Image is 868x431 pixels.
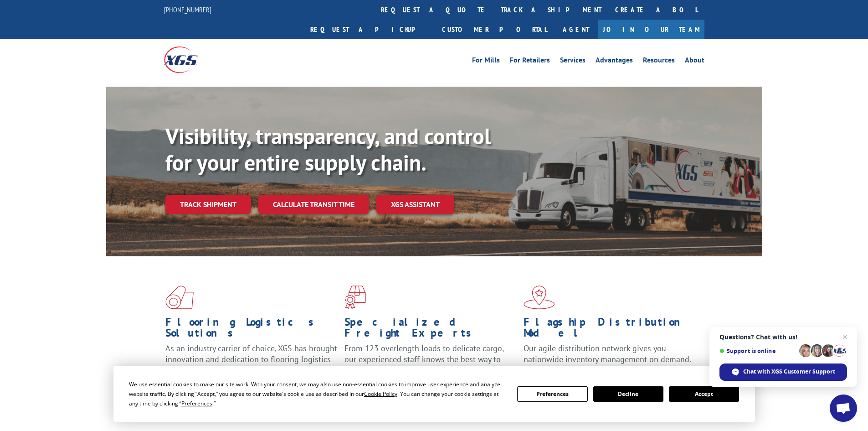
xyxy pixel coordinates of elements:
span: Preferences [181,400,212,407]
button: Preferences [517,386,587,402]
button: Decline [593,386,663,402]
span: Chat with XGS Customer Support [743,368,835,376]
a: Track shipment [165,195,251,214]
div: Chat with XGS Customer Support [719,363,847,381]
a: Join Our Team [598,20,704,39]
a: XGS ASSISTANT [376,195,454,214]
span: Cookie Policy [364,390,397,398]
a: Customer Portal [435,20,554,39]
div: Cookie Consent Prompt [113,366,755,422]
img: xgs-icon-total-supply-chain-intelligence-red [165,286,194,309]
b: Visibility, transparency, and control for your entire supply chain. [165,122,491,177]
span: Close chat [839,332,850,343]
a: Request a pickup [303,20,435,39]
span: Support is online [719,348,796,354]
a: Services [560,57,586,67]
button: Accept [669,386,739,402]
a: Resources [643,57,675,67]
a: Advantages [596,57,633,67]
a: About [685,57,704,67]
a: For Retailers [510,57,550,67]
div: Open chat [830,395,857,422]
p: From 123 overlength loads to delicate cargo, our experienced staff knows the best way to move you... [344,343,517,384]
div: We use essential cookies to make our site work. With your consent, we may also use non-essential ... [129,379,506,408]
h1: Flagship Distribution Model [524,317,696,343]
span: Questions? Chat with us! [719,333,847,341]
a: For Mills [472,57,500,67]
a: [PHONE_NUMBER] [164,5,211,14]
img: xgs-icon-focused-on-flooring-red [344,286,366,309]
span: Our agile distribution network gives you nationwide inventory management on demand. [524,343,691,364]
h1: Flooring Logistics Solutions [165,317,338,343]
img: xgs-icon-flagship-distribution-model-red [524,286,555,309]
a: Agent [554,20,598,39]
a: Calculate transit time [258,195,369,214]
h1: Specialized Freight Experts [344,317,517,343]
span: As an industry carrier of choice, XGS has brought innovation and dedication to flooring logistics... [165,343,337,375]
